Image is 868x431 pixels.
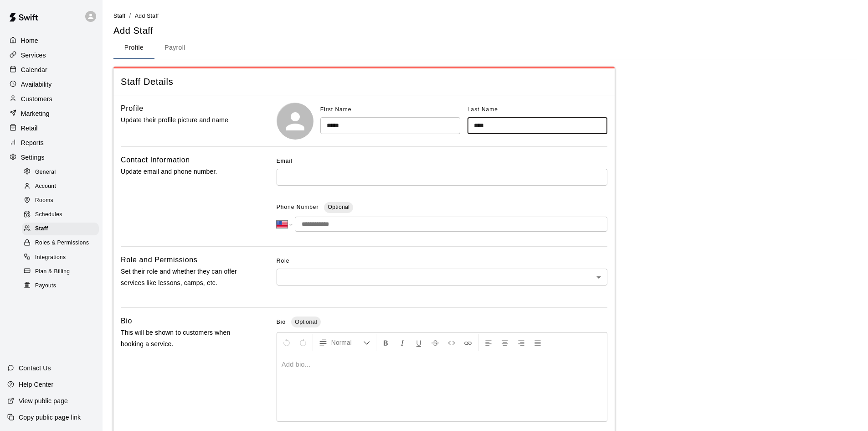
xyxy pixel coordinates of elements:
[113,37,857,59] div: staff form tabs
[277,200,319,215] span: Phone Number
[22,165,103,179] a: General
[121,154,190,166] h6: Contact Information
[315,334,374,351] button: Formatting Options
[22,208,103,222] a: Schedules
[7,92,95,106] a: Customers
[19,396,68,405] p: View public page
[279,334,294,351] button: Undo
[113,12,125,19] a: Staff
[22,179,103,193] a: Account
[121,266,247,289] p: Set their role and whether they can offer services like lessons, camps, etc.
[35,224,48,234] span: Staff
[113,13,125,19] span: Staff
[121,315,132,327] h6: Bio
[22,223,99,235] div: Staff
[21,80,52,89] p: Availability
[514,334,529,351] button: Right Align
[411,334,426,351] button: Format Underline
[21,124,38,133] p: Retail
[121,76,607,88] span: Staff Details
[331,338,363,347] span: Normal
[121,166,247,177] p: Update email and phone number.
[113,37,154,59] button: Profile
[22,280,99,292] div: Payouts
[22,194,103,208] a: Rooms
[460,334,476,351] button: Insert Link
[22,265,103,279] a: Plan & Billing
[7,48,95,62] a: Services
[121,103,144,114] h6: Profile
[481,334,496,351] button: Left Align
[291,318,320,325] span: Optional
[22,251,99,264] div: Integrations
[21,138,44,147] p: Reports
[7,121,95,135] a: Retail
[35,196,53,205] span: Rooms
[22,237,99,249] div: Roles & Permissions
[35,182,56,191] span: Account
[7,151,95,164] a: Settings
[35,168,56,177] span: General
[530,334,545,351] button: Justify Align
[378,334,394,351] button: Format Bold
[21,51,46,60] p: Services
[22,166,99,179] div: General
[395,334,410,351] button: Format Italics
[22,250,103,265] a: Integrations
[497,334,513,351] button: Center Align
[121,114,247,126] p: Update their profile picture and name
[19,363,51,373] p: Contact Us
[277,319,286,325] span: Bio
[129,11,131,21] li: /
[121,254,197,266] h6: Role and Permissions
[328,204,349,210] span: Optional
[21,94,52,104] p: Customers
[35,281,56,291] span: Payouts
[7,34,95,47] a: Home
[467,106,498,113] span: Last Name
[22,279,103,293] a: Payouts
[121,327,247,350] p: This will be shown to customers when booking a service.
[113,11,857,21] nav: breadcrumb
[19,413,81,422] p: Copy public page link
[7,107,95,120] a: Marketing
[35,210,62,219] span: Schedules
[35,239,89,248] span: Roles & Permissions
[113,25,153,37] h5: Add Staff
[35,253,66,262] span: Integrations
[19,380,53,389] p: Help Center
[135,13,159,19] span: Add Staff
[277,154,293,169] span: Email
[295,334,311,351] button: Redo
[21,109,50,118] p: Marketing
[22,194,99,207] div: Rooms
[21,153,45,162] p: Settings
[427,334,443,351] button: Format Strikethrough
[444,334,459,351] button: Insert Code
[154,37,195,59] button: Payroll
[21,36,38,45] p: Home
[22,180,99,193] div: Account
[22,236,103,250] a: Roles & Permissions
[320,106,352,113] span: First Name
[21,65,47,74] p: Calendar
[22,208,99,221] div: Schedules
[277,254,607,269] span: Role
[7,136,95,150] a: Reports
[7,63,95,77] a: Calendar
[22,265,99,278] div: Plan & Billing
[22,222,103,236] a: Staff
[35,267,70,276] span: Plan & Billing
[7,78,95,91] a: Availability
